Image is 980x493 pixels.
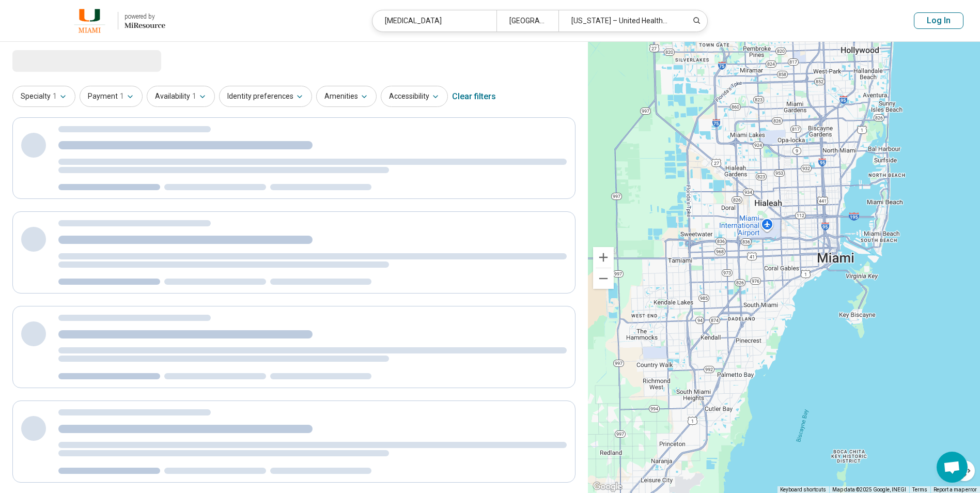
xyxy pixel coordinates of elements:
div: [US_STATE] – United HealthCare [558,10,682,32]
button: Availability1 [147,86,215,107]
img: University of Miami [68,8,112,33]
span: 1 [192,91,196,102]
div: Open chat [937,452,968,483]
a: University of Miamipowered by [17,8,165,33]
button: Specialty1 [12,86,75,107]
div: Clear filters [452,84,496,109]
button: Amenities [316,86,377,107]
a: Report a map error [934,487,977,492]
button: Zoom out [593,268,614,289]
span: Loading... [12,50,99,71]
div: [GEOGRAPHIC_DATA] [496,10,558,32]
button: Log In [914,12,963,29]
div: [MEDICAL_DATA] [372,10,496,32]
button: Identity preferences [219,86,312,107]
button: Zoom in [593,247,614,268]
button: Payment1 [80,86,143,107]
span: 1 [53,91,57,102]
span: Map data ©2025 Google, INEGI [832,487,906,492]
button: Accessibility [381,86,448,107]
div: powered by [125,12,165,21]
span: 1 [120,91,124,102]
a: Terms (opens in new tab) [912,487,927,492]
